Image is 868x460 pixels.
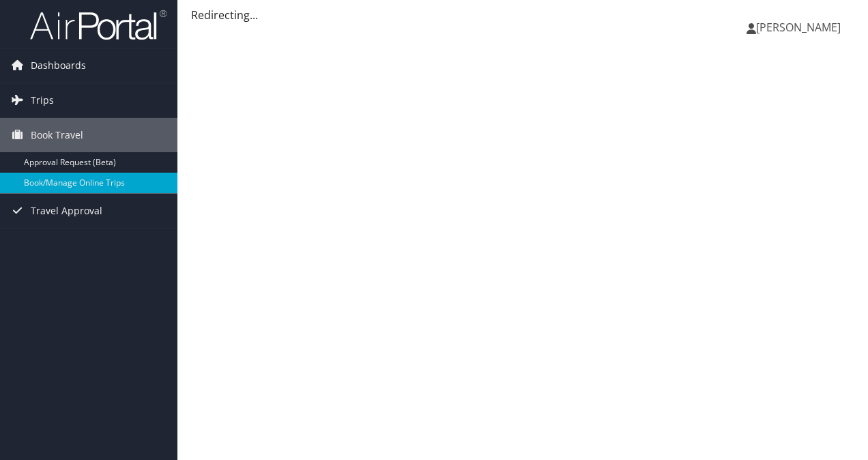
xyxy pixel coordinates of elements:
[31,83,54,117] span: Trips
[31,48,86,83] span: Dashboards
[30,9,167,41] img: airportal-logo.png
[31,118,83,152] span: Book Travel
[747,7,854,48] a: [PERSON_NAME]
[31,194,102,228] span: Travel Approval
[756,20,841,35] span: [PERSON_NAME]
[191,7,854,23] div: Redirecting...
